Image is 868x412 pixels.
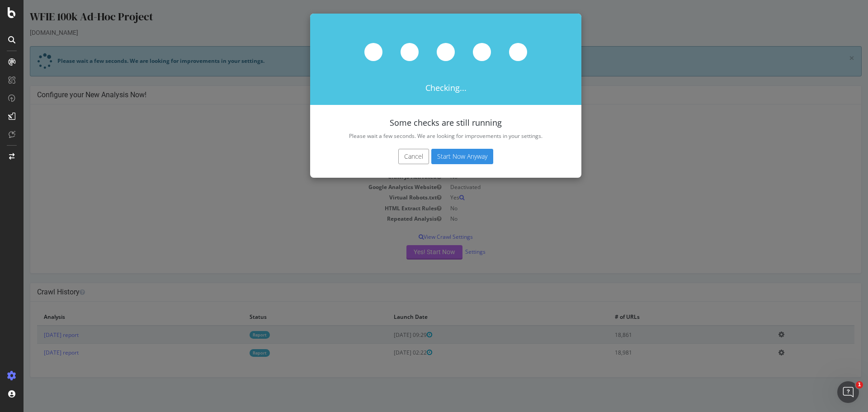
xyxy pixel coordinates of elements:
button: Start Now Anyway [408,149,470,164]
button: Cancel [375,149,406,164]
iframe: Intercom live chat [837,381,859,403]
div: Checking... [287,14,558,105]
p: Please wait a few seconds. We are looking for improvements in your settings. [305,132,540,140]
span: 1 [856,381,863,388]
h4: Some checks are still running [305,118,540,128]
